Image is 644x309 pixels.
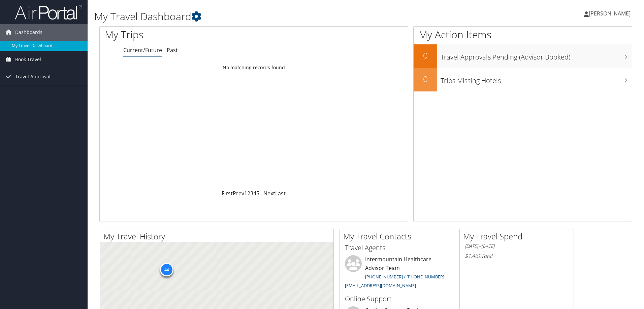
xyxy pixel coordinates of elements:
[15,24,42,41] span: Dashboards
[167,46,178,54] a: Past
[345,282,416,288] a: [EMAIL_ADDRESS][DOMAIN_NAME]
[263,190,275,197] a: Next
[247,190,250,197] a: 2
[465,252,569,260] h6: Total
[343,231,454,242] h2: My Travel Contacts
[15,4,82,20] img: airportal-logo.png
[584,3,637,24] a: [PERSON_NAME]
[160,263,173,276] div: 44
[15,68,51,85] span: Travel Approval
[465,243,569,249] h6: [DATE] - [DATE]
[15,51,41,68] span: Book Travel
[465,252,481,260] span: $1,469
[441,73,632,85] h3: Trips Missing Hotels
[244,190,247,197] a: 1
[100,62,408,74] td: No matching records found
[275,190,286,197] a: Last
[414,73,437,85] h2: 0
[259,190,263,197] span: …
[256,190,259,197] a: 5
[414,68,632,91] a: 0Trips Missing Hotels
[345,294,449,304] h3: Online Support
[414,44,632,68] a: 0Travel Approvals Pending (Advisor Booked)
[414,50,437,61] h2: 0
[414,28,632,42] h1: My Action Items
[123,46,162,54] a: Current/Future
[94,9,456,24] h1: My Travel Dashboard
[233,190,244,197] a: Prev
[463,231,574,242] h2: My Travel Spend
[589,10,631,17] span: [PERSON_NAME]
[342,255,452,291] li: Intermountain Healthcare Advisor Team
[222,190,233,197] a: First
[441,49,632,62] h3: Travel Approvals Pending (Advisor Booked)
[250,190,253,197] a: 3
[365,274,444,280] a: [PHONE_NUMBER] / [PHONE_NUMBER]
[253,190,256,197] a: 4
[105,28,275,42] h1: My Trips
[345,243,449,253] h3: Travel Agents
[103,231,333,242] h2: My Travel History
